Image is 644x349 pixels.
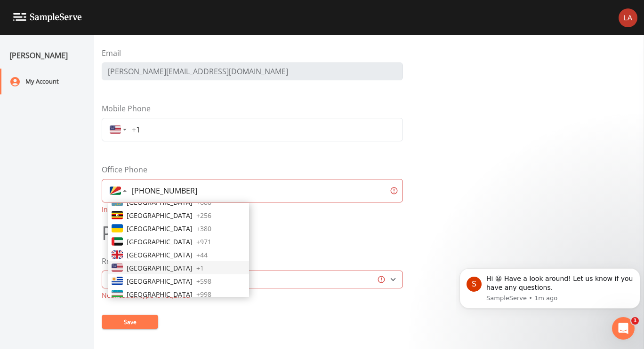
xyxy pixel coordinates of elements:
span: + 971 [196,237,211,247]
span: + 598 [196,276,211,286]
button: Country selector [108,182,129,199]
span: [GEOGRAPHIC_DATA] [127,263,193,273]
li: United Kingdom +44 [108,248,249,261]
button: Country selector [108,121,129,138]
label: Mobile Phone [102,103,151,114]
li: United Arab Emirates +971 [108,235,249,248]
span: [GEOGRAPHIC_DATA] [127,224,193,233]
iframe: Intercom notifications message [456,254,644,324]
span: [GEOGRAPHIC_DATA] [127,237,193,247]
li: Uganda +256 [108,209,249,222]
img: d7dbec6a6841da47e9d7d1c8b9ef1e19 [619,8,637,27]
h1: Preferences [102,222,403,244]
li: Uruguay +598 [108,274,249,287]
button: Save [102,315,158,329]
span: + 380 [196,224,211,233]
span: Notification type is required [102,291,190,300]
label: Receive Alert Notifactions to [102,256,202,267]
span: [GEOGRAPHIC_DATA] [127,289,193,299]
span: + 1 [196,263,204,273]
span: [GEOGRAPHIC_DATA] [127,276,193,286]
label: Office Phone [102,164,147,175]
span: Invalid phone number [102,205,172,214]
img: logo [13,13,82,22]
span: [GEOGRAPHIC_DATA] [127,250,193,260]
li: Uzbekistan +998 [108,287,249,301]
iframe: Intercom live chat [612,317,635,340]
li: Ukraine +380 [108,222,249,235]
label: Email [102,47,121,59]
span: 1 [631,317,639,325]
span: + 44 [196,250,208,260]
span: + 998 [196,289,211,299]
span: [GEOGRAPHIC_DATA] [127,210,193,220]
li: United States +1 [108,261,249,274]
span: + 256 [196,210,211,220]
